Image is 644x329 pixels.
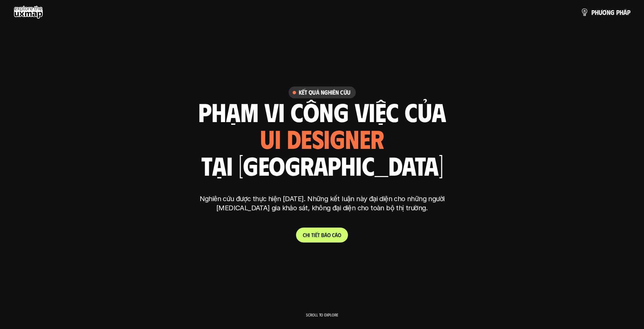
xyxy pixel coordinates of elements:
span: h [620,8,623,16]
span: ế [315,232,317,238]
span: p [616,8,620,16]
span: b [321,232,324,238]
span: p [591,8,595,16]
span: o [327,232,331,238]
span: o [338,232,341,238]
span: á [324,232,327,238]
span: ơ [602,8,607,16]
span: h [595,8,599,16]
h1: tại [GEOGRAPHIC_DATA] [201,159,443,188]
span: t [317,232,320,238]
p: Nghiên cứu được thực hiện [DATE]. Những kết luận này đại diện cho những người [MEDICAL_DATA] gia ... [195,194,449,213]
a: Chitiếtbáocáo [296,228,348,243]
span: C [303,232,306,238]
span: á [335,232,338,238]
p: Scroll to explore [306,312,338,317]
span: i [314,232,315,238]
span: n [607,8,610,16]
h1: phạm vi công việc của [198,105,446,134]
a: phươngpháp [581,5,630,19]
span: g [610,8,614,16]
span: c [332,232,335,238]
span: h [306,232,309,238]
span: á [623,8,627,16]
span: i [309,232,310,238]
h6: Kết quả nghiên cứu [299,89,350,96]
span: t [311,232,314,238]
span: ư [599,8,602,16]
span: p [627,8,630,16]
